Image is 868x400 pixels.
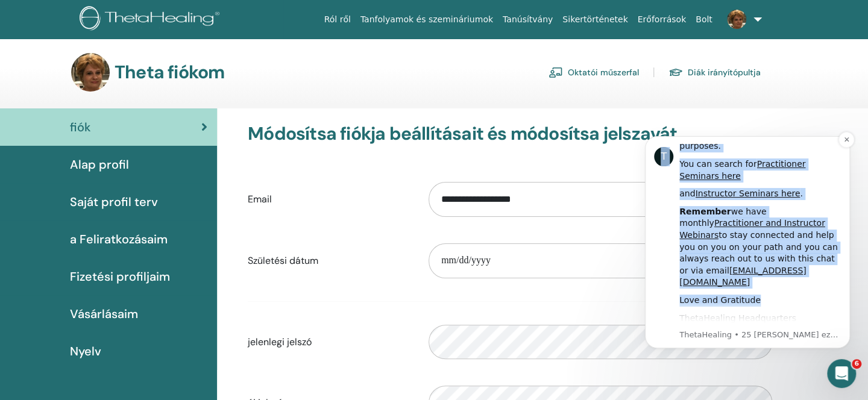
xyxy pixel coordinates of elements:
[549,63,639,82] a: Oktatói műszerfal
[70,230,168,248] span: a Feliratkozásaim
[498,8,558,31] a: Tanúsítvány
[239,249,420,272] label: Születési dátum
[239,331,420,354] label: jelenlegi jelszó
[668,67,683,78] img: graduation-cap.svg
[70,267,170,286] span: Fizetési profiljaim
[71,53,110,92] img: default.jpg
[727,10,746,29] img: default.jpg
[827,359,856,388] iframe: Intercom live chat
[70,305,138,323] span: Vásárlásaim
[852,359,861,369] span: 6
[356,8,498,31] a: Tanfolyamok és szemináriumok
[691,8,717,31] a: Bolt
[549,67,563,78] img: chalkboard-teacher.svg
[239,188,420,211] label: Email
[70,118,91,136] span: fiók
[115,61,224,83] h3: Theta fiókom
[319,8,356,31] a: Ról ről
[70,342,101,360] span: Nyelv
[70,193,158,211] span: Saját profil terv
[80,6,224,33] img: logo.png
[70,155,129,173] span: Alap profil
[668,63,761,82] a: Diák irányítópultja
[627,118,868,367] iframe: Intercom notifications üzenet
[248,123,772,145] h3: Módosítsa fiókja beállításait és módosítsa jelszavát
[558,8,632,31] a: Sikertörténetek
[633,8,691,31] a: Erőforrások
